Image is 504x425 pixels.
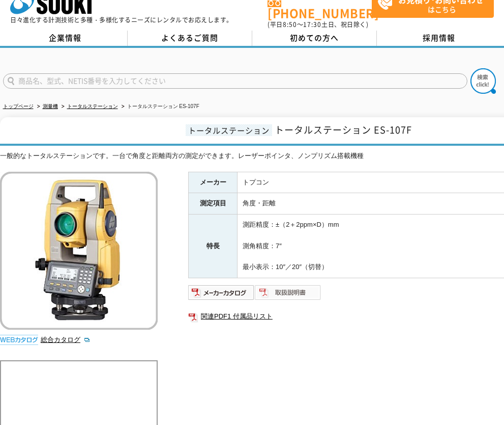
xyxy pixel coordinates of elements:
[268,20,368,29] span: (平日 ～ 土日、祝日除く)
[189,193,238,215] th: 測定項目
[120,101,199,112] li: トータルステーション ES-107F
[3,73,467,89] input: 商品名、型式、NETIS番号を入力してください
[303,20,321,29] span: 17:30
[189,172,238,193] th: メーカー
[275,123,412,137] span: トータルステーション ES-107F
[283,20,297,29] span: 8:50
[255,291,321,299] a: 取扱説明書
[3,31,128,46] a: 企業情報
[252,31,377,46] a: 初めての方へ
[188,291,255,299] a: メーカーカタログ
[10,17,233,23] p: 日々進化する計測技術と多種・多様化するニーズにレンタルでお応えします。
[377,31,501,46] a: 採用情報
[255,284,321,301] img: 取扱説明書
[41,336,91,343] a: 総合カタログ
[470,68,496,94] img: btn_search.png
[43,103,58,109] a: 測量機
[3,103,34,109] a: トップページ
[186,124,272,136] span: トータルステーション
[189,215,238,278] th: 特長
[128,31,252,46] a: よくあるご質問
[67,103,118,109] a: トータルステーション
[188,284,255,301] img: メーカーカタログ
[290,32,339,43] span: 初めての方へ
